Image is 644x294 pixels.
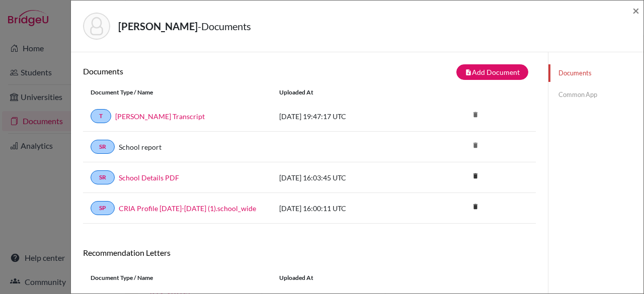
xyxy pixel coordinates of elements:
[456,64,528,80] button: note_addAdd Document
[468,138,483,153] i: delete
[91,140,115,154] a: SR
[115,111,205,122] a: [PERSON_NAME] Transcript
[272,111,423,122] div: [DATE] 19:47:17 UTC
[468,199,483,214] i: delete
[91,201,115,215] a: SP
[118,20,198,32] strong: [PERSON_NAME]
[632,3,639,18] span: ×
[198,20,251,32] span: - Documents
[468,168,483,183] i: delete
[468,170,483,183] a: delete
[83,88,272,97] div: Document Type / Name
[632,5,639,17] button: Close
[91,170,115,184] a: SR
[272,88,423,97] div: Uploaded at
[272,172,423,183] div: [DATE] 16:03:45 UTC
[119,172,179,183] a: School Details PDF
[468,201,483,214] a: delete
[468,107,483,122] i: delete
[83,248,536,257] h6: Recommendation Letters
[91,109,111,123] a: T
[272,203,423,214] div: [DATE] 16:00:11 UTC
[83,273,272,282] div: Document Type / Name
[119,142,162,152] a: School report
[119,203,256,214] a: CRIA Profile [DATE]-[DATE] (1).school_wide
[272,273,423,282] div: Uploaded at
[465,69,472,76] i: note_add
[83,66,309,76] h6: Documents
[548,64,643,82] a: Documents
[548,86,643,104] a: Common App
